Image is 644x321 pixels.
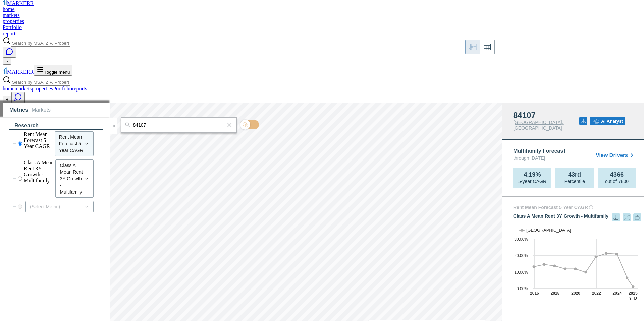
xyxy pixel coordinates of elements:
p: out of 7800 [605,178,629,185]
path: Monday, 14 Jul, 17:00, 1.01. USA. [632,285,635,288]
a: properties [32,86,53,91]
li: Markets [32,107,51,113]
div: (Select Metric) [25,201,94,212]
path: Thursday, 14 Dec, 16:00, 20.9. USA. [615,253,618,255]
div: Class A Mean Rent 3Y Growth - Multifamily. Highcharts interactive chart. [513,221,641,305]
text: 2024 [613,291,622,296]
text: 0.00% [517,286,528,291]
a: home [3,86,15,91]
input: Search by MSA, ZIP, Property Name, or Address [11,79,70,86]
text: 2020 [571,291,580,296]
button: R [3,58,11,65]
a: markets [3,12,20,18]
li: Metrics [9,107,28,113]
path: Saturday, 14 Dec, 16:00, 6.4. USA. [626,276,629,279]
a: markets [15,86,32,91]
span: Toggle menu [44,70,70,75]
input: Search by MSA, ZIP, Property Name, or Address [11,40,70,47]
span: R [5,59,9,64]
strong: 43rd [568,171,581,178]
text: 2018 [551,291,560,296]
text: 2016 [530,291,539,296]
button: Show USA [520,253,533,258]
text: 2025 YTD [629,291,638,301]
path: Saturday, 14 Dec, 16:00, 11.87. USA. [574,267,577,270]
div: Class A Mean Rent 3Y Growth - Multifamily [55,159,94,198]
path: Monday, 14 Dec, 16:00, 13.16. USA. [533,265,535,268]
a: properties [3,18,24,24]
path: Monday, 14 Dec, 16:00, 9.82. USA. [585,271,587,273]
text: 10.00% [514,270,528,275]
p: Percentile [564,178,585,185]
button: AI Analyst [590,117,625,125]
strong: 4366 [610,171,624,178]
path: Thursday, 14 Dec, 16:00, 13.69. USA. [553,264,556,267]
strong: 4.19% [524,171,541,178]
div: Rent Mean Forecast 5 Year CAGR [55,131,94,156]
h4: 84107 [513,111,579,120]
path: Friday, 14 Dec, 16:00, 11.92. USA. [564,267,567,270]
a: MARKERR [3,69,34,75]
h5: Class A Mean Rent 3Y Growth - Multifamily [513,213,641,221]
path: Wednesday, 14 Dec, 16:00, 14.53. USA. [543,263,546,266]
label: Class A Mean Rent 3Y Growth - Multifamily [24,159,54,198]
span: through [DATE] [513,154,565,163]
text: 30.00% [514,237,528,242]
p: 5-year CAGR [518,178,546,185]
text: 20.00% [514,253,528,258]
text: [GEOGRAPHIC_DATA] [526,228,571,233]
path: Tuesday, 14 Dec, 16:00, 19.17. USA. [595,255,597,258]
a: reports [3,30,17,36]
a: MARKERR [3,0,34,6]
p: Multifamily Forecast [513,148,565,163]
div: research [9,122,103,130]
span: [GEOGRAPHIC_DATA], [GEOGRAPHIC_DATA] [513,120,563,131]
a: View Drivers [596,151,636,159]
span: AI Analyst [601,119,623,124]
a: Portfolio [3,24,22,30]
input: Search by MSA or ZIP Code [132,122,225,128]
path: Wednesday, 14 Dec, 16:00, 21.24. USA. [605,252,608,255]
p: Rent Mean Forecast 5 Year CAGR [513,205,588,210]
button: Toggle menu [34,65,72,76]
label: Rent Mean Forecast 5 Year CAGR [24,131,53,156]
a: reports [72,86,87,91]
button: R [3,96,11,103]
a: home [3,6,15,12]
text: 2022 [592,291,601,296]
span: R [5,97,9,102]
a: Portfolio [53,86,72,91]
svg: Interactive chart [513,221,641,305]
